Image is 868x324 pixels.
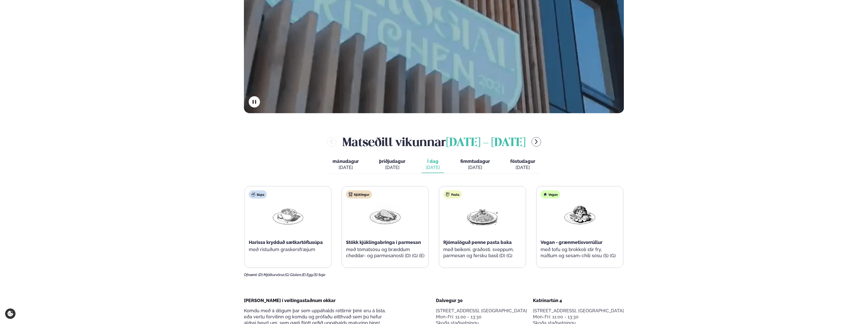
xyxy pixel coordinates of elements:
[349,192,353,197] img: chicken.svg
[379,164,405,171] div: [DATE]
[446,192,450,197] img: pasta.svg
[533,297,624,304] div: Katrínartún 4
[258,273,285,277] span: (D) Mjólkurvörur,
[426,158,440,164] span: Í dag
[456,156,494,173] button: fimmtudagur [DATE]
[379,159,405,164] span: þriðjudagur
[436,308,527,314] p: [STREET_ADDRESS], [GEOGRAPHIC_DATA]
[251,192,255,197] img: soup.svg
[249,247,327,253] p: með ristuðum graskersfræjum
[460,164,490,171] div: [DATE]
[543,192,547,197] img: Vegan.svg
[541,247,619,259] p: með tofu og brokkolí stir fry, núðlum og sesam-chili sósu (S) (G)
[346,240,421,245] span: Stökk kjúklingabringa í parmesan
[563,203,596,226] img: Vegan.png
[302,273,313,277] span: (E) Egg,
[244,298,336,303] span: [PERSON_NAME] í veitingastaðnum okkar
[443,240,512,245] span: Rjómalöguð penne pasta baka
[285,273,302,277] span: (G) Glúten,
[510,164,535,171] div: [DATE]
[422,156,444,173] button: Í dag [DATE]
[446,137,526,149] span: [DATE] - [DATE]
[346,247,424,259] p: með tómatsósu og bræddum cheddar- og parmesanosti (D) (G) (E)
[328,156,363,173] button: mánudagur [DATE]
[533,308,624,314] p: [STREET_ADDRESS], [GEOGRAPHIC_DATA]
[5,308,16,319] a: Cookie settings
[369,203,402,226] img: Chicken-breast.png
[342,134,526,150] h2: Matseðill vikunnar
[272,203,304,226] img: Soup.png
[327,137,336,147] button: menu-btn-left
[375,156,409,173] button: þriðjudagur [DATE]
[436,297,527,304] div: Dalvegur 30
[510,159,535,164] span: föstudagur
[244,273,257,277] span: Ofnæmi:
[249,240,323,245] span: Harissa krydduð sætkartöflusúpa
[346,190,372,199] div: Kjúklingur
[333,164,359,171] div: [DATE]
[249,190,267,199] div: Súpa
[541,190,560,199] div: Vegan
[532,137,541,147] button: menu-btn-right
[313,273,325,277] span: (S) Soja
[443,190,462,199] div: Pasta
[506,156,539,173] button: föstudagur [DATE]
[466,203,499,226] img: Spagetti.png
[533,314,624,320] div: Mon-Fri: 11:00 - 13:30
[443,247,522,259] p: með beikoni, gráðosti, sveppum, parmesan og fersku basil (D) (G)
[460,159,490,164] span: fimmtudagur
[436,314,527,320] div: Mon-Fri: 11:00 - 13:30
[426,164,440,171] div: [DATE]
[333,159,359,164] span: mánudagur
[541,240,602,245] span: Vegan - grænmetisvorrúllur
